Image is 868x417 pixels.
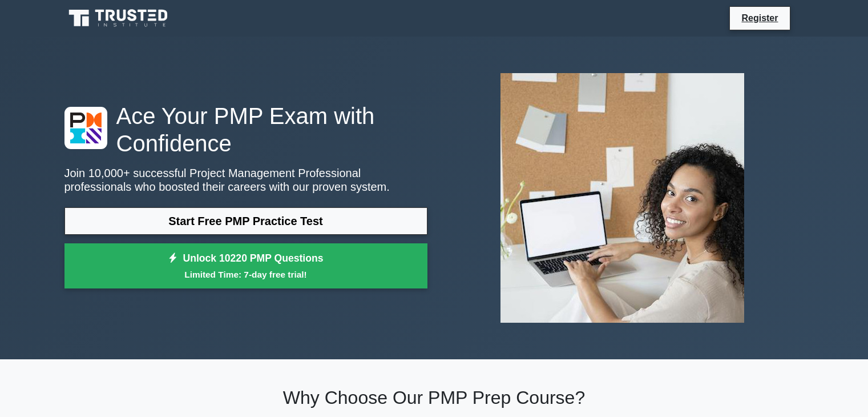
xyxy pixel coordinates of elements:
[734,11,785,25] a: Register
[64,207,427,235] a: Start Free PMP Practice Test
[64,387,804,408] h2: Why Choose Our PMP Prep Course?
[64,166,427,194] p: Join 10,000+ successful Project Management Professional professionals who boosted their careers w...
[79,268,413,281] small: Limited Time: 7-day free trial!
[64,102,427,157] h1: Ace Your PMP Exam with Confidence
[64,243,427,289] a: Unlock 10220 PMP QuestionsLimited Time: 7-day free trial!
